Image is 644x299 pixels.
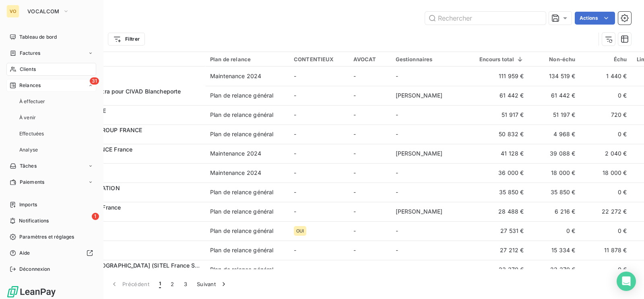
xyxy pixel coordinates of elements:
button: Précédent [105,276,154,293]
span: FOUNDEVER [GEOGRAPHIC_DATA] (SITEL France SAS) [56,262,205,269]
td: 134 519 € [529,66,580,86]
div: Maintenance 2024 [210,149,261,158]
td: 0 € [580,221,632,241]
div: Non-échu [534,56,576,62]
td: 0 € [580,183,632,202]
div: Plan de relance général [210,266,273,274]
div: Open Intercom Messenger [617,272,636,291]
td: 27 531 € [475,221,529,241]
td: 2 040 € [580,144,632,163]
span: 31 [90,77,99,85]
span: - [294,111,296,118]
span: - [294,208,296,215]
td: 0 € [580,260,632,279]
button: Filtrer [108,33,145,46]
span: - [353,208,356,215]
button: Suivant [192,276,233,293]
td: 18 000 € [529,163,580,183]
div: Plan de relance général [210,188,273,196]
td: 28 488 € [475,202,529,221]
div: AVOCAT [353,56,386,62]
div: Gestionnaires [396,56,470,62]
span: - [353,169,356,176]
div: Plan de relance général [210,208,273,216]
td: 720 € [580,105,632,125]
div: Plan de relance [210,56,284,62]
td: 0 € [580,86,632,105]
span: 103634 [56,250,200,258]
span: In Extenso Ad Astra pour CIVAD Blancheporte [56,88,181,95]
span: Tableau de bord [19,33,57,41]
span: - [294,92,296,99]
span: - [353,150,356,157]
span: 101820 [56,154,200,162]
span: - [396,111,398,118]
span: 102874 [56,173,200,181]
span: Relances [19,82,41,89]
td: 11 878 € [580,241,632,260]
div: Échu [585,56,627,62]
span: 103784 [56,76,200,84]
span: [PERSON_NAME] [396,208,443,215]
span: [PERSON_NAME] [396,92,443,99]
span: Factures [20,50,40,57]
span: - [396,189,398,195]
span: - [353,227,356,234]
td: 41 128 € [475,144,529,163]
span: - [396,73,398,79]
div: Plan de relance général [210,227,273,235]
span: - [396,247,398,253]
span: Clients [20,66,36,73]
div: Encours total [479,56,524,62]
span: Paramètres et réglages [19,233,74,241]
td: 35 850 € [529,183,580,202]
span: - [353,92,356,99]
span: OUI [296,228,304,233]
span: Notifications [19,217,49,224]
button: 1 [154,276,166,293]
td: 22 272 € [580,202,632,221]
span: VOCALCOM [27,8,60,15]
div: Maintenance 2024 [210,169,261,177]
td: 51 197 € [529,105,580,125]
span: À effectuer [19,98,45,105]
td: 1 440 € [580,66,632,86]
img: Logo LeanPay [6,285,56,298]
span: - [396,266,398,273]
span: Déconnexion [19,266,50,273]
span: Tâches [20,162,37,170]
span: 103998 [56,134,200,142]
span: - [353,247,356,253]
td: 6 216 € [529,202,580,221]
button: Actions [575,12,615,25]
td: 15 334 € [529,241,580,260]
input: Rechercher [425,12,546,25]
span: - [396,227,398,234]
span: - [294,266,296,273]
td: 0 € [580,125,632,144]
span: - [294,73,296,79]
span: - [294,169,296,176]
td: 39 088 € [529,144,580,163]
td: 50 832 € [475,125,529,144]
span: Analyse [19,146,38,154]
td: 35 850 € [475,183,529,202]
td: 27 212 € [475,241,529,260]
div: Plan de relance général [210,91,273,100]
span: - [396,169,398,176]
div: Maintenance 2024 [210,72,261,80]
div: Plan de relance général [210,130,273,138]
span: - [396,131,398,137]
td: 36 000 € [475,163,529,183]
span: - [294,150,296,157]
span: - [353,266,356,273]
span: 104074 [56,192,200,200]
td: 23 370 € [529,260,580,279]
span: - [353,73,356,79]
span: 104026 [56,231,200,239]
span: - [294,247,296,253]
td: 18 000 € [580,163,632,183]
span: Imports [19,201,37,208]
span: Paiements [20,179,44,186]
div: VO [6,5,19,18]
